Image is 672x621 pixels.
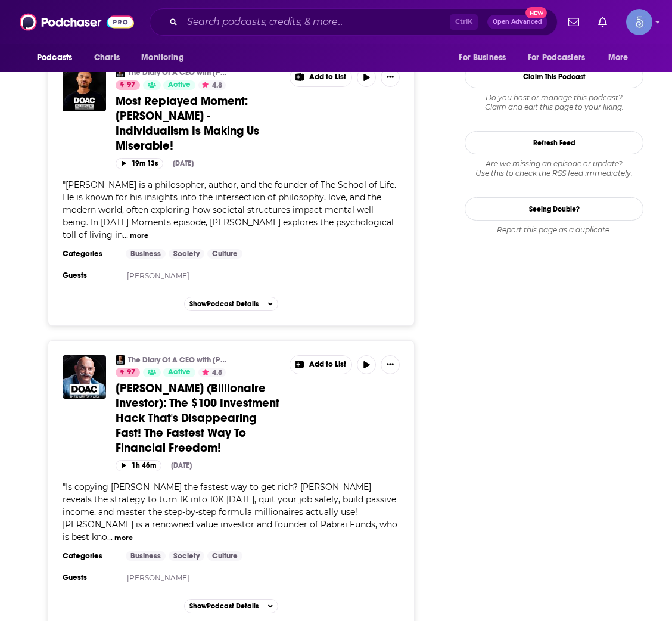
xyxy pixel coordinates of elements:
[116,94,259,153] span: Most Replayed Moment: [PERSON_NAME] - Individualism Is Making Us Miserable!
[593,12,612,32] a: Show notifications dropdown
[465,225,643,235] div: Report this page as a duplicate.
[168,79,191,91] span: Active
[63,551,116,561] h3: Categories
[130,231,148,241] button: more
[465,159,643,178] div: Are we missing an episode or update? Use this to check the RSS feed immediately.
[493,19,542,25] span: Open Advanced
[128,355,226,365] a: The Diary Of A CEO with [PERSON_NAME]
[63,179,396,240] span: "
[169,551,204,561] a: Society
[116,158,163,169] button: 19m 13s
[600,46,643,69] button: open menu
[465,93,643,103] span: Do you host or manage this podcast?
[150,8,558,36] div: Search podcasts, credits, & more...
[20,11,134,33] img: Podchaser - Follow, Share and Rate Podcasts
[465,197,643,221] a: Seeing Double?
[189,300,259,308] span: Show Podcast Details
[198,80,226,90] button: 4.8
[163,80,195,90] a: Active
[116,68,125,77] img: The Diary Of A CEO with Steven Bartlett
[116,80,140,90] a: 97
[141,49,183,66] span: Monitoring
[290,356,352,374] button: Show More Button
[207,249,242,259] a: Culture
[525,7,547,18] span: New
[37,49,72,66] span: Podcasts
[184,599,278,613] button: ShowPodcast Details
[626,9,652,35] img: User Profile
[309,360,346,369] span: Add to List
[126,249,166,259] a: Business
[63,68,106,111] img: Most Replayed Moment: Alain de Botton - Individualism Is Making Us Miserable!
[608,49,629,66] span: More
[528,49,585,66] span: For Podcasters
[459,49,506,66] span: For Business
[127,79,135,91] span: 97
[465,93,643,112] div: Claim and edit this page to your liking.
[450,14,478,30] span: Ctrl K
[29,46,88,69] button: open menu
[173,159,194,167] div: [DATE]
[86,46,127,69] a: Charts
[63,482,397,542] span: "
[520,46,602,69] button: open menu
[564,12,584,32] a: Show notifications dropdown
[171,461,192,470] div: [DATE]
[63,249,116,259] h3: Categories
[626,9,652,35] button: Show profile menu
[126,551,166,561] a: Business
[169,249,204,259] a: Society
[189,602,259,610] span: Show Podcast Details
[116,381,279,455] span: [PERSON_NAME] (Billionaire Investor): The $100 Investment Hack That's Disappearing Fast! The Fast...
[63,179,396,240] span: [PERSON_NAME] is a philosopher, author, and the founder of The School of Life. He is known for hi...
[182,13,450,32] input: Search podcasts, credits, & more...
[184,297,278,311] button: ShowPodcast Details
[128,68,226,77] a: The Diary Of A CEO with [PERSON_NAME]
[309,73,346,82] span: Add to List
[94,49,120,66] span: Charts
[123,229,128,240] span: ...
[381,355,400,374] button: Show More Button
[290,69,352,86] button: Show More Button
[465,131,643,154] button: Refresh Feed
[107,532,113,542] span: ...
[116,381,281,455] a: [PERSON_NAME] (Billionaire Investor): The $100 Investment Hack That's Disappearing Fast! The Fast...
[487,15,547,29] button: Open AdvancedNew
[63,573,116,582] h3: Guests
[207,551,242,561] a: Culture
[63,271,116,280] h3: Guests
[116,460,161,471] button: 1h 46m
[381,68,400,87] button: Show More Button
[63,482,397,542] span: Is copying [PERSON_NAME] the fastest way to get rich? [PERSON_NAME] reveals the strategy to turn ...
[127,573,189,582] a: [PERSON_NAME]
[465,65,643,88] button: Claim This Podcast
[127,271,189,280] a: [PERSON_NAME]
[116,94,281,153] a: Most Replayed Moment: [PERSON_NAME] - Individualism Is Making Us Miserable!
[116,355,125,365] img: The Diary Of A CEO with Steven Bartlett
[450,46,521,69] button: open menu
[626,9,652,35] span: Logged in as Spiral5-G1
[114,533,133,543] button: more
[133,46,199,69] button: open menu
[63,355,106,399] img: Mohnish Pabrai (Billionaire Investor): The $100 Investment Hack That's Disappearing Fast! The Fas...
